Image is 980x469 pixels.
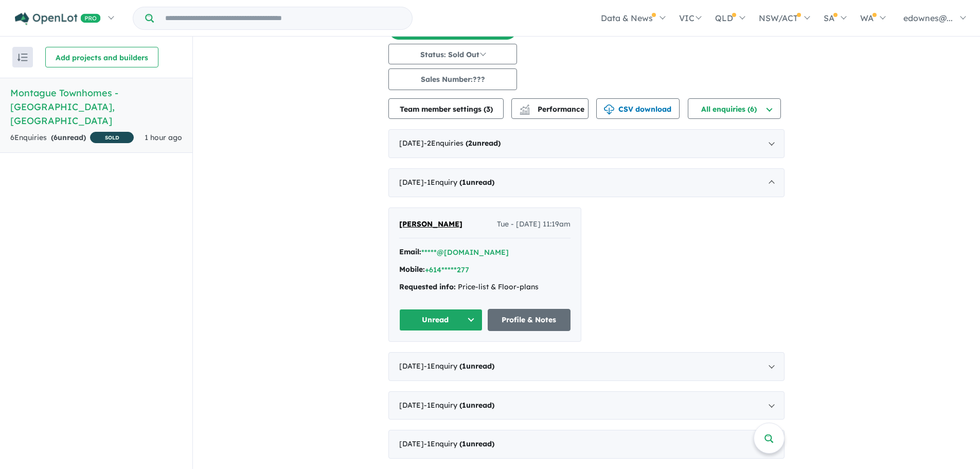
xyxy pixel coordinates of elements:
[399,309,483,331] button: Unread
[488,309,571,331] a: Profile & Notes
[388,68,517,90] button: Sales Number:???
[462,178,466,187] span: 1
[388,98,504,119] button: Team member settings (3)
[51,133,86,142] strong: ( unread)
[521,105,584,114] span: Performance
[520,108,530,114] img: bar-chart.svg
[462,361,466,371] span: 1
[399,218,462,231] a: [PERSON_NAME]
[388,391,785,420] div: [DATE]
[388,44,517,64] button: Status: Sold Out
[459,361,494,371] strong: ( unread)
[468,138,472,148] span: 2
[90,132,134,143] span: SOLD
[15,12,101,25] img: Openlot PRO Logo White
[596,98,680,119] button: CSV download
[459,401,494,410] strong: ( unread)
[486,105,490,114] span: 3
[388,352,785,381] div: [DATE]
[424,439,494,448] span: - 1 Enquir y
[399,219,462,229] span: [PERSON_NAME]
[17,54,28,61] img: sort.svg
[520,105,529,110] img: line-chart.svg
[10,86,182,128] h5: Montague Townhomes - [GEOGRAPHIC_DATA] , [GEOGRAPHIC_DATA]
[462,439,466,448] span: 1
[399,282,456,291] strong: Requested info:
[688,98,781,119] button: All enquiries (6)
[399,265,425,274] strong: Mobile:
[462,401,466,410] span: 1
[424,178,494,187] span: - 1 Enquir y
[54,133,58,142] span: 6
[388,129,785,158] div: [DATE]
[424,401,494,410] span: - 1 Enquir y
[424,138,501,148] span: - 2 Enquir ies
[466,138,501,148] strong: ( unread)
[156,7,410,29] input: Try estate name, suburb, builder or developer
[145,133,182,142] span: 1 hour ago
[903,13,953,23] span: edownes@...
[497,218,571,231] span: Tue - [DATE] 11:19am
[388,430,785,459] div: [DATE]
[10,132,134,145] div: 6 Enquir ies
[45,47,158,67] button: Add projects and builders
[604,105,614,115] img: download icon
[399,247,421,256] strong: Email:
[399,281,571,293] div: Price-list & Floor-plans
[459,178,494,187] strong: ( unread)
[459,439,494,448] strong: ( unread)
[388,168,785,197] div: [DATE]
[511,98,589,119] button: Performance
[424,361,494,371] span: - 1 Enquir y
